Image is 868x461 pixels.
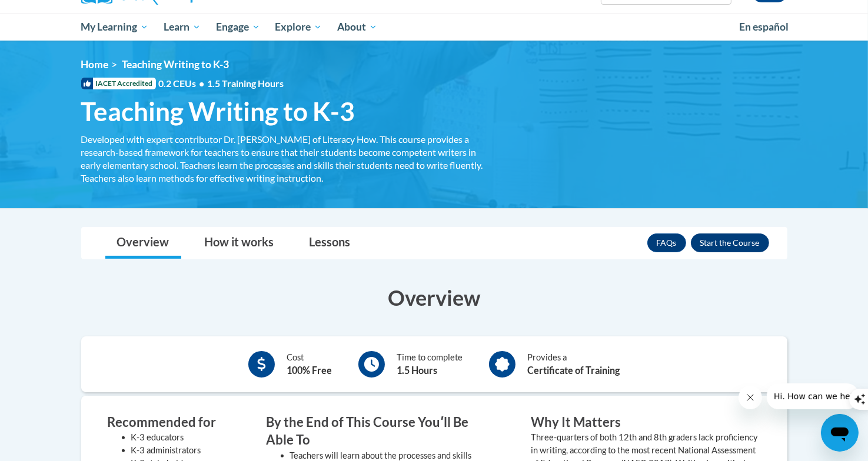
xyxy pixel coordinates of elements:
a: Home [81,58,109,71]
b: 100% Free [287,365,332,376]
a: En español [731,15,796,39]
a: FAQs [647,233,686,252]
div: Time to complete [397,351,463,378]
span: En español [739,21,789,33]
h3: Why It Matters [531,413,761,432]
iframe: Button to launch messaging window [821,414,859,452]
li: K-3 administrators [131,444,231,457]
span: • [199,78,205,89]
span: Teaching Writing to K-3 [122,58,230,71]
span: Learn [164,20,201,34]
span: Explore [275,20,322,34]
a: Lessons [298,228,363,259]
a: My Learning [74,14,157,41]
div: Provides a [527,351,620,378]
div: Main menu [64,14,805,41]
a: Engage [208,14,268,41]
a: About [330,14,385,41]
button: Enroll [691,233,769,252]
span: Hi. How can we help? [7,8,95,18]
a: Overview [105,228,181,259]
span: IACET Accredited [81,78,156,89]
a: Learn [156,14,208,41]
div: Developed with expert contributor Dr. [PERSON_NAME] of Literacy How. This course provides a resea... [81,133,487,185]
span: Teaching Writing to K-3 [81,96,355,127]
span: 1.5 Training Hours [208,78,284,89]
h3: By the End of This Course Youʹll Be Able To [267,413,496,450]
h3: Recommended for [108,413,231,432]
a: Explore [267,14,330,41]
iframe: Close message [739,386,762,409]
div: Cost [287,351,332,378]
span: 0.2 CEUs [159,77,284,90]
span: Engage [216,20,260,34]
b: Certificate of Training [527,365,620,376]
span: About [337,20,377,34]
iframe: Message from company [767,383,859,409]
span: My Learning [81,20,148,34]
h3: Overview [81,283,787,312]
b: 1.5 Hours [397,365,437,376]
a: How it works [193,228,286,259]
li: K-3 educators [131,431,231,444]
